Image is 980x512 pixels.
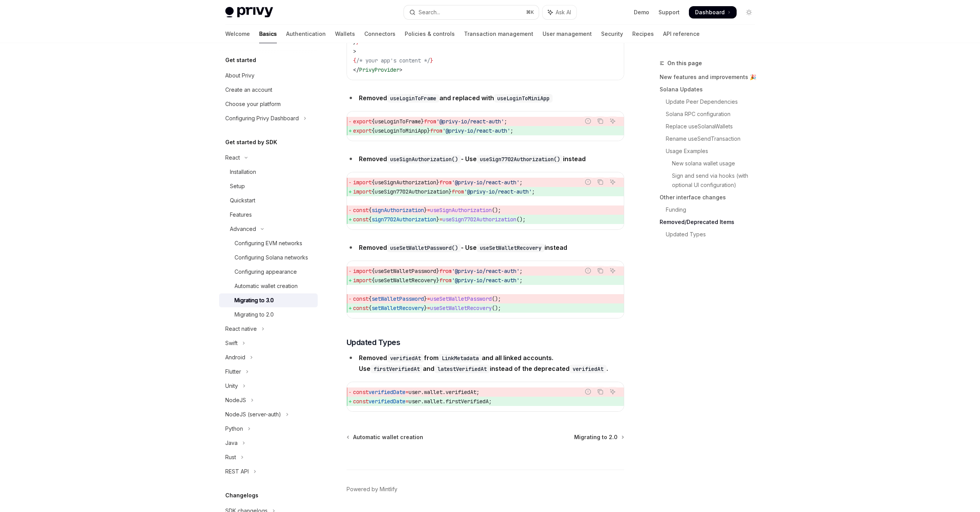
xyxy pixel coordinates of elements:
span: . [442,389,446,396]
a: Connectors [364,25,395,43]
span: import [353,179,372,186]
a: Solana Updates [660,83,761,96]
a: Migrating to 2.0 [574,433,623,441]
span: } [436,268,439,275]
a: New features and improvements 🎉 [660,71,761,83]
div: Configuring EVM networks [235,239,302,248]
span: useSign7702Authorization [442,216,516,223]
span: from [439,277,452,284]
span: } [421,118,424,125]
a: Authentication [286,25,326,43]
span: { [372,277,375,284]
span: { [353,57,356,64]
a: Usage Examples [660,145,761,157]
button: Toggle NodeJS (server-auth) section [219,408,318,421]
button: Toggle React section [219,151,318,165]
a: Features [219,208,318,222]
button: Toggle dark mode [743,6,755,19]
span: wallet [424,389,442,396]
span: { [372,118,375,125]
div: Choose your platform [225,99,281,109]
div: Automatic wallet creation [235,281,298,291]
span: export [353,118,372,125]
div: About Privy [225,71,255,80]
span: ; [504,118,507,125]
button: Toggle Unity section [219,379,318,393]
a: Configuring EVM networks [219,236,318,250]
span: const [353,207,369,214]
a: Automatic wallet creation [219,279,318,293]
span: { [369,216,372,223]
button: Report incorrect code [583,387,593,397]
button: Ask AI [608,116,618,126]
a: Powered by Mintlify [347,485,397,493]
div: Features [230,210,252,219]
span: /* your app's content */ [356,57,430,64]
button: Toggle Android section [219,350,318,364]
span: from [424,118,436,125]
div: REST API [225,467,249,476]
span: import [353,268,372,275]
span: firstVerifiedA [446,398,489,405]
span: Ask AI [556,8,571,16]
span: { [369,295,372,302]
div: Configuring appearance [235,267,297,276]
span: '@privy-io/react-auth' [442,127,510,134]
a: About Privy [219,69,318,83]
span: import [353,188,372,195]
span: setWalletRecovery [372,305,424,312]
span: Automatic wallet creation [353,433,423,441]
button: Ask AI [608,266,618,276]
div: Flutter [225,367,241,376]
code: useSignAuthorization() [387,155,461,163]
button: Toggle Swift section [219,336,318,350]
div: Configuring Privy Dashboard [225,114,299,123]
span: Updated Types [347,337,400,348]
span: ; [519,277,523,284]
span: '@privy-io/react-auth' [436,118,504,125]
div: Unity [225,381,238,391]
h5: Get started by SDK [225,138,277,147]
button: Toggle Java section [219,436,318,450]
a: Sign and send via hooks (with optional UI configuration) [660,170,761,191]
span: useSetWalletRecovery [375,277,436,284]
button: Copy the contents from the code block [595,116,605,126]
a: Security [601,25,623,43]
span: signAuthorization [372,207,424,214]
a: New solana wallet usage [660,157,761,170]
span: { [369,207,372,214]
div: Configuring Solana networks [235,253,308,262]
img: light logo [225,7,273,18]
span: user [409,389,421,396]
span: useSetWalletPassword [430,295,492,302]
strong: Removed - Use instead [359,155,586,163]
span: = [427,207,430,214]
div: Migrating to 2.0 [235,310,274,319]
h5: Get started [225,56,256,65]
span: useLoginToMiniApp [375,127,427,134]
div: NodeJS (server-auth) [225,410,281,419]
strong: Removed from and all linked accounts. Use and instead of the deprecated . [359,354,608,372]
a: Support [658,8,680,16]
a: Update Peer Dependencies [660,96,761,108]
code: useSetWalletRecovery [477,244,544,252]
button: Toggle Python section [219,422,318,436]
span: const [353,389,369,396]
button: Report incorrect code [583,116,593,126]
a: Demo [634,8,649,16]
code: verifiedAt [570,365,606,373]
a: Other interface changes [660,191,761,204]
span: = [427,295,430,302]
span: PrivyProvider [359,66,399,73]
code: firstVerifiedAt [370,365,423,373]
button: Toggle React native section [219,322,318,336]
span: Migrating to 2.0 [574,433,618,441]
span: useSetWalletRecovery [430,305,492,312]
h5: Changelogs [225,491,258,500]
a: Quickstart [219,194,318,207]
span: useLoginToFrame [375,118,421,125]
span: useSignAuthorization [375,179,436,186]
span: sign7702Authorization [372,216,436,223]
span: setWalletPassword [372,295,424,302]
span: useSetWalletPassword [375,268,436,275]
